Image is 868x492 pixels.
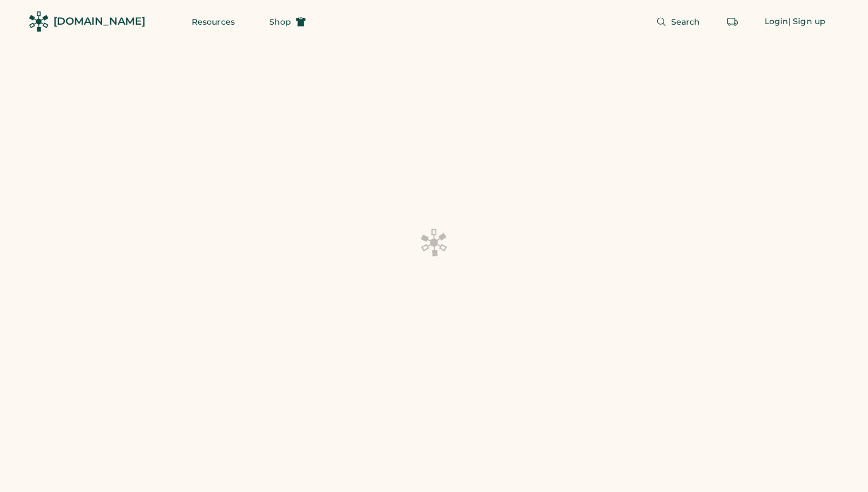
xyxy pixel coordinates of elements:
[721,10,744,33] button: Retrieve an order
[642,10,714,33] button: Search
[53,14,145,29] div: [DOMAIN_NAME]
[765,16,789,28] div: Login
[788,16,826,28] div: | Sign up
[29,11,49,32] img: Rendered Logo - Screens
[255,10,320,33] button: Shop
[420,228,448,257] img: Platens-Black-Loader-Spin-rich%20black.webp
[671,18,700,26] span: Search
[178,10,249,33] button: Resources
[269,18,291,26] span: Shop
